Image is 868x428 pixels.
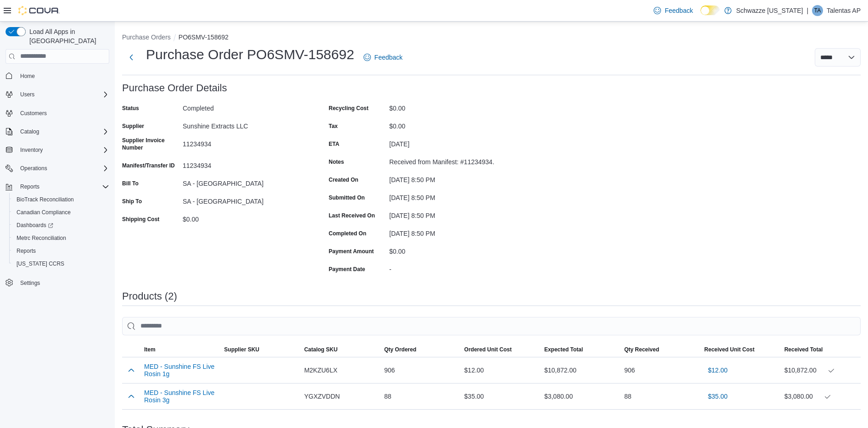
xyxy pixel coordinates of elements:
button: Users [2,88,113,101]
button: Reports [17,181,43,192]
span: Qty Ordered [384,346,416,353]
a: Feedback [360,48,406,67]
span: Reports [17,181,109,192]
button: Qty Received [621,342,700,357]
button: Supplier SKU [220,342,300,357]
button: MED - Sunshine FS Live Rosin 3g [144,389,217,404]
button: Received Unit Cost [700,342,780,357]
a: Metrc Reconciliation [13,233,70,244]
div: [DATE] 8:50 PM [389,226,512,237]
span: Users [17,89,109,100]
div: $10,872.00 [541,361,621,379]
span: BioTrack Reconciliation [13,194,109,205]
a: Reports [13,245,39,256]
div: $0.00 [389,244,512,255]
div: [DATE] 8:50 PM [389,172,512,183]
label: Payment Date [329,266,365,273]
button: Item [140,342,220,357]
span: Supplier SKU [224,346,259,353]
span: BioTrack Reconciliation [17,196,74,203]
span: Operations [17,163,109,174]
button: Reports [9,245,113,257]
button: Metrc Reconciliation [9,232,113,245]
label: Tax [329,122,338,130]
div: $3,080.00 [541,387,621,406]
div: 906 [381,361,460,379]
span: $12.00 [708,366,728,375]
a: Canadian Compliance [13,207,74,218]
a: Feedback [650,1,696,20]
span: Reports [20,183,39,190]
nav: Complex example [6,66,109,313]
div: Completed [183,101,306,112]
a: [US_STATE] CCRS [13,258,68,269]
div: $0.00 [183,212,306,223]
span: Home [20,72,35,80]
span: TA [814,5,821,16]
h1: Purchase Order PO6SMV-158692 [146,45,354,64]
span: Washington CCRS [13,258,109,269]
button: Operations [17,163,51,174]
span: Received Unit Cost [704,346,754,353]
span: Metrc Reconciliation [13,233,109,244]
span: Feedback [375,53,403,62]
button: MED - Sunshine FS Live Rosin 1g [144,363,217,378]
span: Dashboards [13,220,109,231]
span: Catalog SKU [304,346,338,353]
div: $3,080.00 [784,391,857,402]
label: Notes [329,158,344,166]
div: $0.00 [389,119,512,130]
span: Expected Total [544,346,583,353]
a: Home [17,71,39,82]
span: Metrc Reconciliation [17,234,66,242]
span: Canadian Compliance [13,207,109,218]
button: Operations [2,162,113,175]
button: Ordered Unit Cost [460,342,540,357]
label: Bill To [122,180,139,187]
span: Inventory [17,145,109,156]
span: $35.00 [708,392,728,401]
button: Qty Ordered [381,342,460,357]
span: Settings [20,279,40,287]
button: BioTrack Reconciliation [9,193,113,206]
span: Operations [20,165,47,172]
p: | [806,5,808,16]
label: Manifest/Transfer ID [122,162,175,169]
a: Settings [17,278,44,289]
span: M2KZU6LX [304,365,337,376]
button: [US_STATE] CCRS [9,257,113,270]
h3: Products (2) [122,291,177,302]
p: Talentas AP [827,5,861,16]
p: Schwazze [US_STATE] [736,5,803,16]
div: Received from Manifest: #11234934. [389,155,512,166]
button: Home [2,69,113,83]
button: $35.00 [704,387,731,406]
div: 11234934 [183,137,306,148]
button: Catalog [2,125,113,138]
button: Received Total [781,342,861,357]
div: Sunshine Extracts LLC [183,119,306,130]
button: Expected Total [541,342,621,357]
label: Ship To [122,198,142,205]
span: Dark Mode [700,15,701,16]
div: Talentas AP [812,5,823,16]
span: YGXZVDDN [304,391,340,402]
span: Canadian Compliance [17,209,71,216]
span: Feedback [665,6,693,15]
div: 906 [621,361,700,379]
span: Users [20,91,34,98]
img: Cova [18,6,60,15]
span: Home [17,70,109,82]
span: Load All Apps in [GEOGRAPHIC_DATA] [26,27,109,45]
button: Settings [2,276,113,289]
label: Last Received On [329,212,375,219]
div: $0.00 [389,101,512,112]
button: Inventory [17,145,46,156]
button: Canadian Compliance [9,206,113,219]
span: Inventory [20,146,43,154]
div: [DATE] [389,137,512,148]
div: $12.00 [460,361,540,379]
button: Customers [2,106,113,120]
span: Catalog [20,128,39,135]
button: Users [17,89,38,100]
